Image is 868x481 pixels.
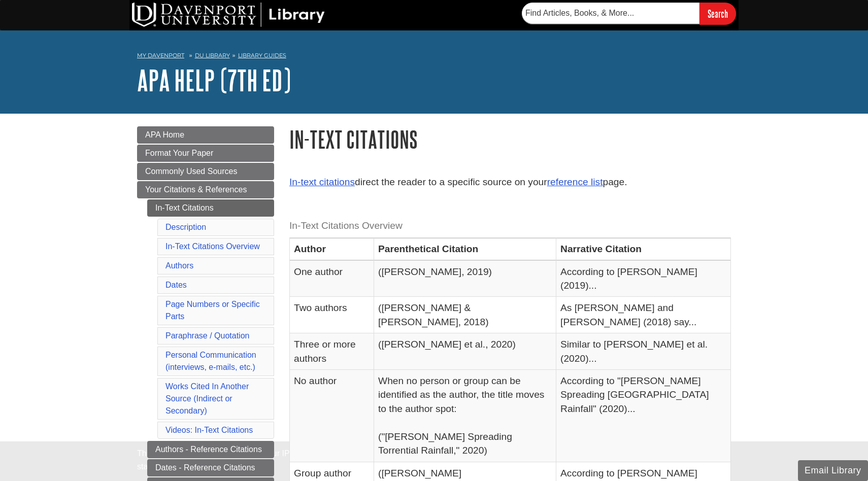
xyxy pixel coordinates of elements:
[374,370,556,462] td: When no person or group can be identified as the author, the title moves to the author spot: ("[P...
[522,3,699,24] input: Find Articles, Books, & More...
[547,177,603,187] a: reference list
[290,238,374,260] th: Author
[374,260,556,297] td: ([PERSON_NAME], 2019)
[556,238,731,260] th: Narrative Citation
[165,300,260,321] a: Page Numbers or Specific Parts
[290,333,374,370] td: Three or more authors
[195,52,230,59] a: DU Library
[137,181,274,198] a: Your Citations & References
[522,3,736,24] form: Searches DU Library's articles, books, and more
[556,370,731,462] td: According to "[PERSON_NAME] Spreading [GEOGRAPHIC_DATA] Rainfall" (2020)...
[699,3,736,24] input: Search
[147,199,274,217] a: In-Text Citations
[165,382,249,415] a: Works Cited In Another Source (Indirect or Secondary)
[374,333,556,370] td: ([PERSON_NAME] et al., 2020)
[165,351,256,371] a: Personal Communication(interviews, e-mails, etc.)
[165,426,253,434] a: Videos: In-Text Citations
[556,333,731,370] td: Similar to [PERSON_NAME] et al. (2020)...
[374,297,556,333] td: ([PERSON_NAME] & [PERSON_NAME], 2018)
[165,242,260,251] a: In-Text Citations Overview
[290,297,374,333] td: Two authors
[165,331,249,340] a: Paraphrase / Quotation
[145,167,237,176] span: Commonly Used Sources
[165,223,206,231] a: Description
[289,177,355,187] a: In-text citations
[145,149,213,157] span: Format Your Paper
[556,260,731,297] td: According to [PERSON_NAME] (2019)...
[147,459,274,476] a: Dates - Reference Citations
[289,175,731,190] p: direct the reader to a specific source on your page.
[290,370,374,462] td: No author
[165,281,187,289] a: Dates
[137,49,731,65] nav: breadcrumb
[290,260,374,297] td: One author
[145,185,247,194] span: Your Citations & References
[137,51,184,60] a: My Davenport
[798,460,868,481] button: Email Library
[137,64,291,96] a: APA Help (7th Ed)
[238,52,286,59] a: Library Guides
[132,3,325,27] img: DU Library
[137,163,274,180] a: Commonly Used Sources
[289,215,731,237] caption: In-Text Citations Overview
[137,145,274,162] a: Format Your Paper
[137,126,274,144] a: APA Home
[289,126,731,152] h1: In-Text Citations
[145,130,184,139] span: APA Home
[165,261,193,270] a: Authors
[147,441,274,458] a: Authors - Reference Citations
[374,238,556,260] th: Parenthetical Citation
[556,297,731,333] td: As [PERSON_NAME] and [PERSON_NAME] (2018) say...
